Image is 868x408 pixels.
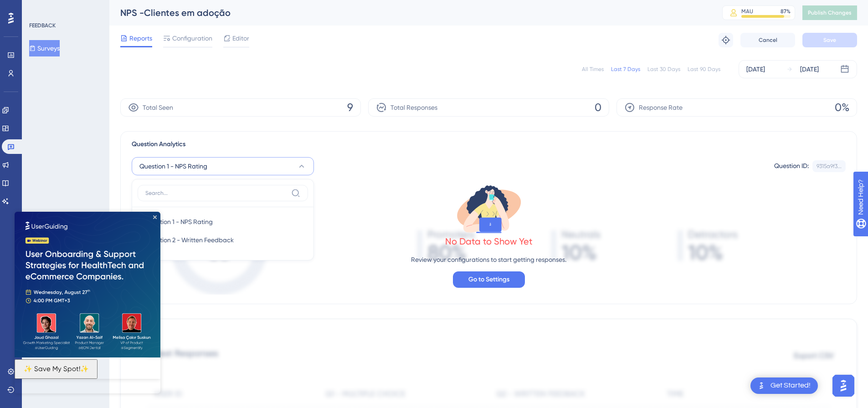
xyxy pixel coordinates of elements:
span: Reports [129,33,152,44]
div: Last 30 Days [647,66,680,73]
div: [DATE] [800,64,819,75]
div: Last 90 Days [688,66,720,73]
iframe: UserGuiding AI Assistant Launcher [830,372,857,399]
div: Close Preview [139,4,142,7]
div: No Data to Show Yet [445,235,533,248]
div: Get Started! [770,381,811,391]
button: Question 2 - Written Feedback [138,231,308,249]
div: [DATE] [746,64,765,75]
span: Publish Changes [808,9,852,16]
span: Save [823,36,836,44]
button: Go to Settings [453,271,525,288]
input: Search... [145,189,288,197]
span: 0% [835,100,849,115]
div: Last 7 Days [611,66,640,73]
span: Configuration [172,33,212,44]
div: Open Get Started! checklist [750,377,818,394]
span: 9 [347,100,353,115]
span: Total Responses [390,102,437,113]
span: Go to Settings [468,274,509,285]
button: Publish Changes [802,5,857,20]
button: Cancel [740,33,795,47]
span: Response Rate [639,102,683,113]
div: 9315a9f3... [817,163,842,170]
span: Question 1 - NPS Rating [145,216,213,227]
span: Need Help? [21,2,57,13]
span: Editor [232,33,249,44]
img: launcher-image-alternative-text [756,380,767,391]
span: Total Seen [143,102,173,113]
span: 0 [595,100,601,115]
div: Question ID: [774,160,809,172]
button: Save [802,33,857,47]
button: Surveys [29,40,60,56]
div: FEEDBACK [29,22,56,29]
div: MAU [741,8,753,15]
button: Question 1 - NPS Rating [138,213,308,231]
button: Question 1 - NPS Rating [132,157,314,175]
div: 87 % [781,8,791,15]
div: NPS -Clientes em adoção [120,6,699,19]
span: Cancel [759,36,777,44]
span: Question 2 - Written Feedback [145,235,234,245]
p: Review your configurations to start getting responses. [411,254,566,265]
span: Question Analytics [132,139,185,150]
div: All Times [582,66,604,73]
span: Question 1 - NPS Rating [139,161,207,172]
